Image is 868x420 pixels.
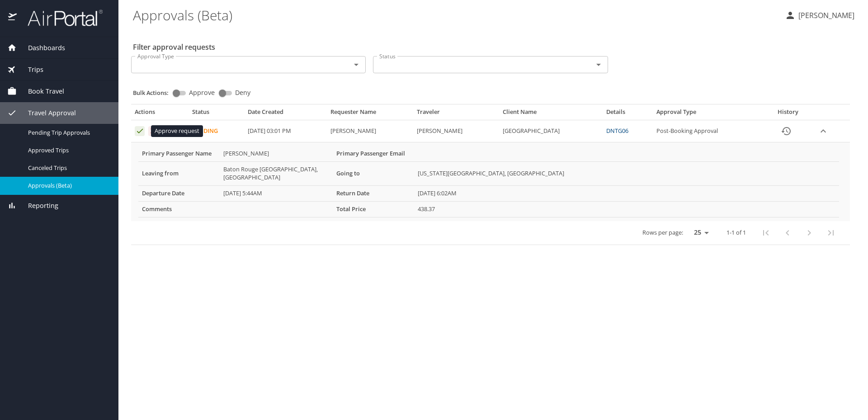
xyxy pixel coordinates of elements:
th: Approval Type [653,108,763,120]
span: Canceled Trips [28,164,108,172]
span: Deny [235,90,250,96]
th: Client Name [499,108,603,120]
td: [DATE] 03:01 PM [244,120,327,142]
span: Approvals (Beta) [28,181,108,190]
button: Deny request [148,126,158,136]
th: Departure Date [138,185,220,201]
button: expand row [816,124,830,138]
span: Approved Trips [28,146,108,155]
select: rows per page [687,226,712,239]
button: Open [350,58,363,71]
td: 438.37 [414,201,839,217]
p: Rows per page: [642,230,683,236]
span: Travel Approval [17,108,76,118]
button: History [775,120,797,142]
td: [DATE] 5:44AM [220,185,333,201]
td: [DATE] 6:02AM [414,185,839,201]
th: Primary Passenger Email [333,146,414,161]
th: Comments [138,201,220,217]
table: Approval table [131,108,850,245]
img: icon-airportal.png [8,9,18,27]
h2: Filter approval requests [133,40,215,54]
span: Book Travel [17,86,64,96]
td: [PERSON_NAME] [220,146,333,161]
p: 1-1 of 1 [726,230,746,236]
span: Approve [189,90,215,96]
th: History [763,108,813,120]
img: airportal-logo.png [18,9,103,27]
td: Baton Rouge [GEOGRAPHIC_DATA], [GEOGRAPHIC_DATA] [220,161,333,185]
p: Bulk Actions: [133,89,176,97]
td: Post-Booking Approval [653,120,763,142]
table: More info for approvals [138,146,839,217]
td: [PERSON_NAME] [327,120,413,142]
th: Traveler [413,108,499,120]
span: Pending Trip Approvals [28,128,108,137]
th: Primary Passenger Name [138,146,220,161]
th: Status [189,108,244,120]
button: Open [592,58,605,71]
th: Leaving from [138,161,220,185]
td: Pending [189,120,244,142]
button: [PERSON_NAME] [781,7,858,24]
span: Reporting [17,201,58,211]
a: DNTG06 [606,127,628,135]
th: Requester Name [327,108,413,120]
th: Total Price [333,201,414,217]
span: Dashboards [17,43,65,53]
th: Going to [333,161,414,185]
th: Details [603,108,653,120]
th: Actions [131,108,189,120]
th: Return Date [333,185,414,201]
span: Trips [17,65,43,75]
p: [PERSON_NAME] [796,10,854,21]
th: Date Created [244,108,327,120]
td: [GEOGRAPHIC_DATA] [499,120,603,142]
td: [US_STATE][GEOGRAPHIC_DATA], [GEOGRAPHIC_DATA] [414,161,839,185]
td: [PERSON_NAME] [413,120,499,142]
h1: Approvals (Beta) [133,1,778,29]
